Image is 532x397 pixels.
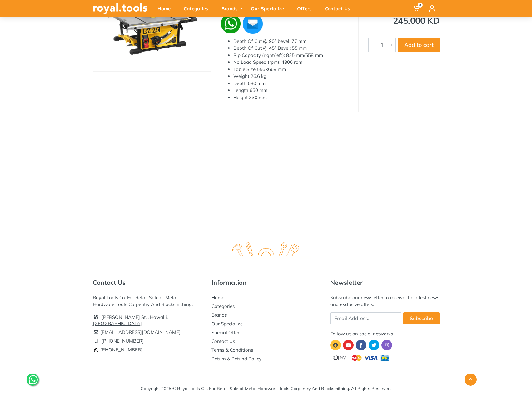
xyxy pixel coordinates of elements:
[93,347,142,353] a: [PHONE_NUMBER]
[211,303,235,309] a: Categories
[211,294,224,300] a: Home
[221,14,241,34] img: wa.webp
[233,94,349,101] div: Height 330 mm
[211,321,243,327] a: Our Specialize
[242,13,264,35] img: ma.webp
[403,312,440,324] button: Subscribe
[211,347,253,353] a: Terms & Conditions
[233,80,349,87] div: Depth 680 mm
[233,38,349,45] li: Depth Of Cut @ 90° bevel: 77 mm
[211,356,261,362] a: Return & Refund Policy
[93,279,202,286] h5: Contact Us
[368,16,440,25] div: 245.000 KD
[93,294,202,308] div: Royal Tools Co. For Retail Sale of Metal Hardware Tools Carpentry And Blacksmithing.
[93,314,168,326] a: [PERSON_NAME] St. , Hawalli, [GEOGRAPHIC_DATA]
[330,312,401,324] input: Email Address...
[233,87,349,94] div: Length 650 mm
[246,2,293,15] div: Our Specialize
[93,3,147,14] img: royal.tools Logo
[233,73,349,80] div: Weight 26.6 kg
[398,38,440,52] button: Add to cart
[179,2,217,15] div: Categories
[330,279,440,286] h5: Newsletter
[211,329,241,335] a: Special Offers
[221,242,311,259] img: royal.tools Logo
[418,3,423,8] span: 0
[330,354,393,362] img: upay.png
[233,45,349,52] li: Depth Of Cut @ 45° Bevel: 55 mm
[211,338,235,344] a: Contact Us
[233,66,349,73] div: Table Size 556×669 mm
[211,279,321,286] h5: Information
[233,59,349,66] li: No Load Speed (rpm): 4800 rpm
[293,2,321,15] div: Offers
[93,328,202,337] li: [EMAIL_ADDRESS][DOMAIN_NAME]
[211,312,227,318] a: Brands
[321,2,359,15] div: Contact Us
[102,338,144,344] a: [PHONE_NUMBER]
[153,2,179,15] div: Home
[330,330,440,337] div: Follow us on social networks
[141,385,391,392] div: Copyright 2025 © Royal Tools Co. For Retail Sale of Metal Hardware Tools Carpentry And Blacksmith...
[217,2,246,15] div: Brands
[233,52,349,59] li: Rip Capacity (right/left): 825 mm/558 mm
[330,294,440,308] div: Subscribe our newsletter to receive the latest news and exclusive offers.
